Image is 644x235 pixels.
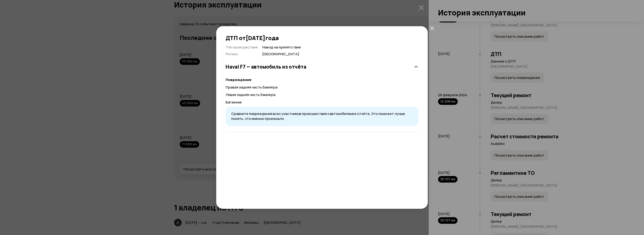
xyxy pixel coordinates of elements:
span: [GEOGRAPHIC_DATA] [262,52,301,57]
h3: ДТП от [DATE] года [226,35,418,41]
p: Левая задняя часть бампера [226,92,418,97]
span: Тип происшествия : [226,45,259,50]
p: Багажник [226,100,418,105]
h3: Haval F7 — автомобиль из отчёта [226,64,306,70]
span: Наезд на препятствие [262,45,301,50]
span: Сравните повреждения всех участников происшествия с автомобилем из отчёта. Это поможет лучше поня... [231,111,405,121]
button: закрыть [428,24,436,32]
strong: Повреждения [226,77,251,82]
span: Регион : [226,51,239,56]
p: Правая задняя часть бампера [226,85,418,90]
